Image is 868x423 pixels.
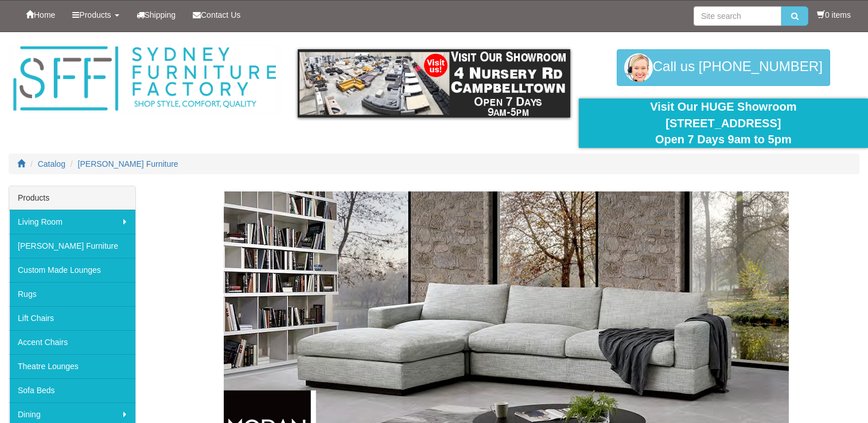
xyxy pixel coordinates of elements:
[817,9,851,21] li: 0 items
[694,6,781,26] input: Site search
[9,282,135,306] a: Rugs
[145,10,176,19] span: Shipping
[38,159,65,169] a: Catalog
[128,1,185,29] a: Shipping
[9,306,135,330] a: Lift Chairs
[9,354,135,378] a: Theatre Lounges
[201,10,240,19] span: Contact Us
[184,1,249,29] a: Contact Us
[9,210,135,234] a: Living Room
[9,378,135,402] a: Sofa Beds
[9,330,135,354] a: Accent Chairs
[9,44,281,114] img: Sydney Furniture Factory
[64,1,127,29] a: Products
[17,1,64,29] a: Home
[9,258,135,282] a: Custom Made Lounges
[34,10,55,19] span: Home
[9,186,135,210] div: Products
[298,49,570,117] img: showroom.gif
[79,10,111,19] span: Products
[587,99,859,148] div: Visit Our HUGE Showroom [STREET_ADDRESS] Open 7 Days 9am to 5pm
[9,234,135,258] a: [PERSON_NAME] Furniture
[78,159,178,169] a: [PERSON_NAME] Furniture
